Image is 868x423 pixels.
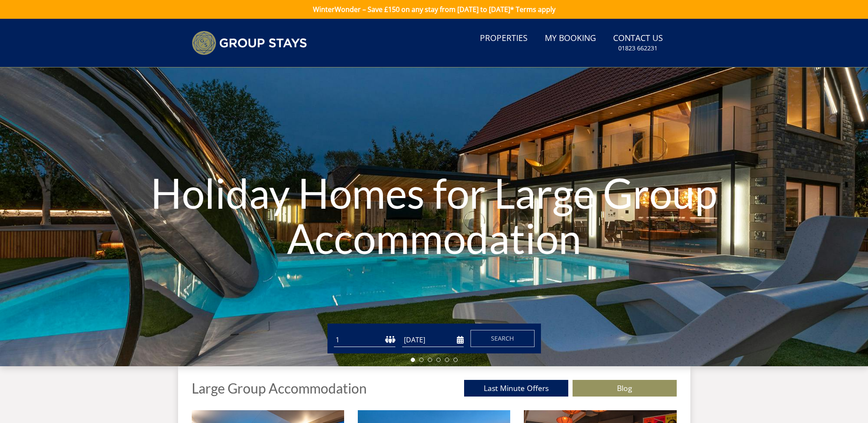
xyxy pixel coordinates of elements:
[618,44,658,53] small: 01823 662231
[573,380,677,397] a: Blog
[491,334,514,342] span: Search
[471,330,535,347] button: Search
[610,29,666,57] a: Contact Us01823 662231
[192,381,367,396] h1: Large Group Accommodation
[192,31,307,55] img: Group Stays
[130,153,738,277] h1: Holiday Homes for Large Group Accommodation
[402,333,464,347] input: Arrival Date
[464,380,568,397] a: Last Minute Offers
[476,29,531,48] a: Properties
[541,29,599,48] a: My Booking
